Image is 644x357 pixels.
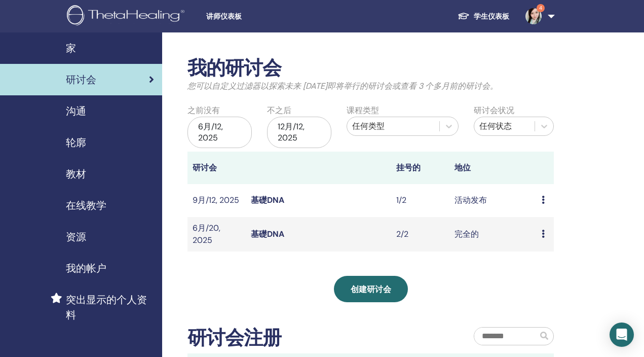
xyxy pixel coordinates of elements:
span: 创建研讨会 [351,284,391,295]
td: 6月/20, 2025 [187,217,246,252]
td: 9月/12, 2025 [187,184,246,217]
span: 研讨会 [66,72,96,87]
div: 6月/12, 2025 [187,117,252,148]
a: 创建研讨会 [334,276,408,302]
a: 基礎DNA [251,229,284,239]
h2: 我的研讨会 [187,57,554,80]
span: 资源 [66,229,86,244]
a: 学生仪表板 [449,7,517,26]
div: Open Intercom Messenger [610,323,634,347]
span: 突出显示的个人资料 [66,292,154,323]
img: logo.png [67,5,188,28]
span: 教材 [66,166,86,182]
label: 课程类型 [347,104,379,117]
span: 我的帐户 [66,261,106,276]
span: 4 [537,4,545,12]
th: 挂号的 [391,152,449,184]
td: 活动发布 [449,184,537,217]
img: default.jpg [525,8,542,24]
th: 研讨会 [187,152,246,184]
a: 基礎DNA [251,195,284,205]
span: 讲师仪表板 [206,11,358,22]
label: 之前没有 [187,104,220,117]
label: 不之后 [267,104,291,117]
td: 1/2 [391,184,449,217]
span: 沟通 [66,103,86,119]
td: 完全的 [449,217,537,252]
span: 在线教学 [66,198,106,213]
h2: 研讨会注册 [187,327,281,350]
label: 研讨会状况 [474,104,514,117]
td: 2/2 [391,217,449,252]
th: 地位 [449,152,537,184]
div: 任何类型 [352,120,434,132]
p: 您可以自定义过滤器以探索未来 [DATE]即将举行的研讨会或查看 3 个多月前的研讨会。 [187,80,554,92]
img: graduation-cap-white.svg [458,12,470,20]
span: 轮廓 [66,135,86,150]
div: 任何状态 [479,120,529,132]
div: 12月/12, 2025 [267,117,331,148]
span: 家 [66,41,76,56]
